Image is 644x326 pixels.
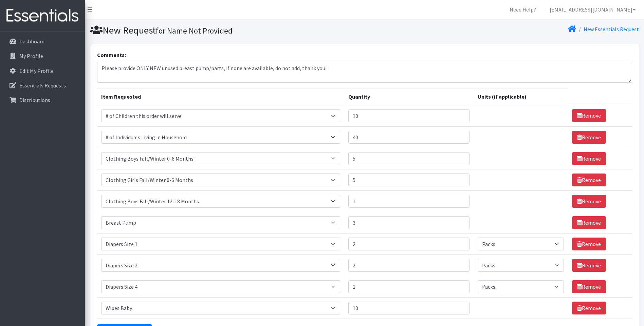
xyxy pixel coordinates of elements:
a: Dashboard [3,35,82,48]
a: Remove [572,280,606,293]
a: Remove [572,174,606,186]
a: New Essentials Request [584,26,639,33]
a: Essentials Requests [3,79,82,92]
p: Essentials Requests [19,82,66,89]
a: Distributions [3,93,82,107]
a: Remove [572,195,606,208]
img: HumanEssentials [3,4,82,27]
a: Remove [572,238,606,250]
p: Dashboard [19,38,44,45]
th: Item Requested [97,88,345,105]
h1: New Request [90,24,362,36]
small: for Name Not Provided [156,26,233,36]
p: Edit My Profile [19,67,54,74]
a: Need Help? [504,3,541,16]
p: Distributions [19,97,50,103]
th: Quantity [344,88,474,105]
a: Remove [572,131,606,144]
label: Comments: [97,51,126,59]
a: Remove [572,216,606,229]
a: Remove [572,152,606,165]
a: Remove [572,302,606,314]
a: Remove [572,109,606,122]
p: My Profile [19,53,43,59]
a: Remove [572,259,606,272]
a: Edit My Profile [3,64,82,78]
a: My Profile [3,49,82,63]
th: Units (if applicable) [474,88,568,105]
a: [EMAIL_ADDRESS][DOMAIN_NAME] [544,3,641,16]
